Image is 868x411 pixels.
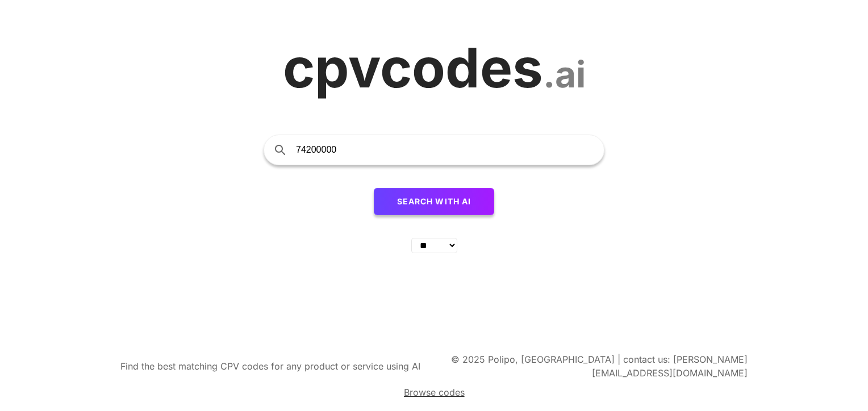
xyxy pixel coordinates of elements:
[404,385,465,399] a: Browse codes
[397,196,471,206] span: Search with AI
[374,188,495,215] button: Search with AI
[296,135,592,165] input: Search products or services...
[120,360,420,372] span: Find the best matching CPV codes for any product or service using AI
[283,35,543,100] span: cpvcodes
[283,35,586,100] a: cpvcodes.ai
[543,52,586,96] span: .ai
[404,387,465,398] span: Browse codes
[451,354,748,379] span: © 2025 Polipo, [GEOGRAPHIC_DATA] | contact us: [PERSON_NAME][EMAIL_ADDRESS][DOMAIN_NAME]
